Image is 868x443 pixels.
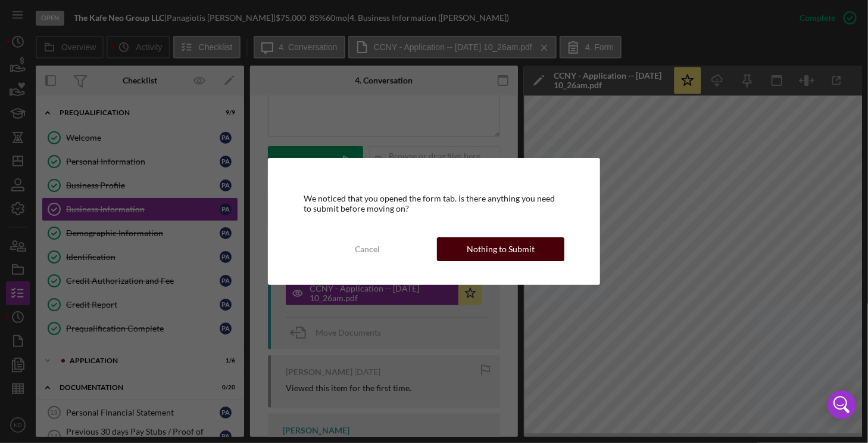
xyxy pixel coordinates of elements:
div: Cancel [355,237,380,261]
div: Open Intercom Messenger [828,391,856,419]
button: Cancel [304,237,431,261]
button: Nothing to Submit [437,237,564,261]
div: Nothing to Submit [467,237,535,261]
div: We noticed that you opened the form tab. Is there anything you need to submit before moving on? [304,194,564,213]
